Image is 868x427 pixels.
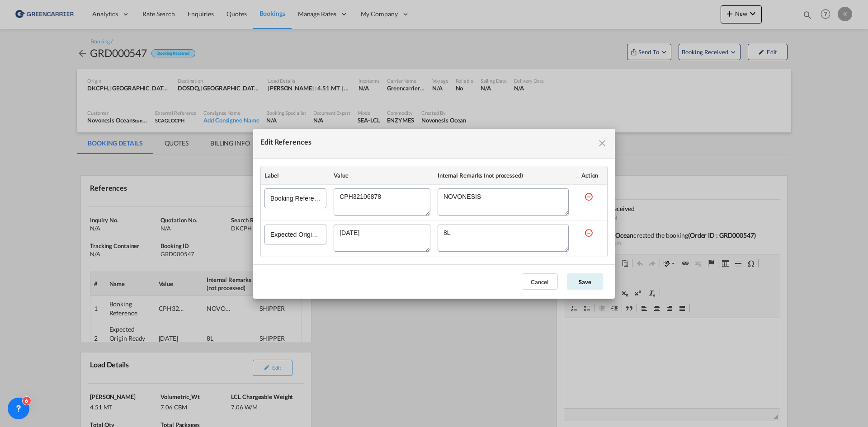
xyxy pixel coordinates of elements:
button: Cancel [522,273,558,290]
div: Edit References [260,136,311,151]
th: Action [572,166,607,185]
th: Label [261,166,330,185]
md-icon: icon-minus-circle-outline red-400-fg s20 cursor mr-5 [584,192,593,201]
th: Internal Remarks (not processed) [434,166,572,185]
md-icon: icon-minus-circle-outline red-400-fg s20 cursor mr-5 [584,228,593,237]
input: Booking Reference [264,188,326,208]
md-dialog: Edit References [253,129,615,299]
md-icon: icon-close fg-AAA8AD cursor [597,138,608,149]
input: Expected Origin Ready Date [264,225,326,244]
button: Save [567,273,603,290]
th: Value [330,166,434,185]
